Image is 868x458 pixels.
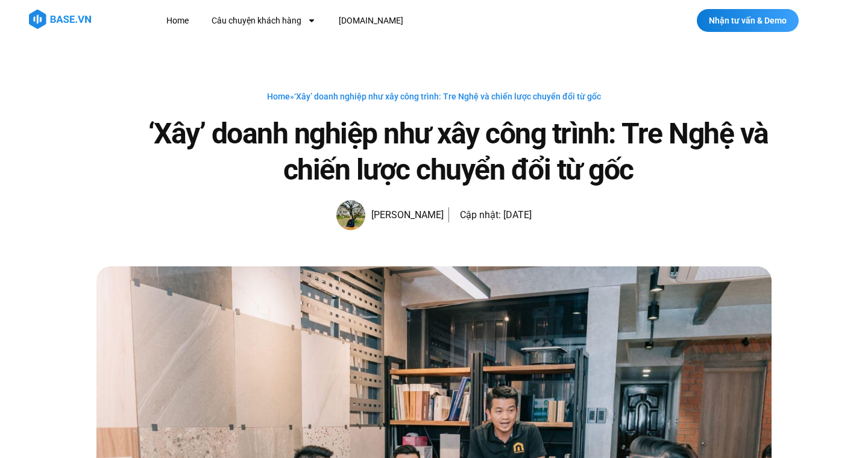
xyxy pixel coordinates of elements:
[336,200,365,230] img: Picture of Đoàn Đức
[460,209,501,221] span: Cập nhật:
[203,10,325,32] a: Câu chuyện khách hàng
[336,200,444,230] a: Picture of Đoàn Đức [PERSON_NAME]
[267,92,601,101] span: »
[709,16,787,25] span: Nhận tư vấn & Demo
[697,9,799,32] a: Nhận tư vấn & Demo
[267,92,290,101] a: Home
[145,116,772,188] h1: ‘Xây’ doanh nghiệp như xây công trình: Tre Nghệ và chiến lược chuyển đổi từ gốc
[330,10,412,32] a: [DOMAIN_NAME]
[294,92,601,101] span: ‘Xây’ doanh nghiệp như xây công trình: Tre Nghệ và chiến lược chuyển đổi từ gốc
[365,207,444,224] span: [PERSON_NAME]
[157,10,620,32] nav: Menu
[157,10,198,32] a: Home
[503,209,532,221] time: [DATE]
